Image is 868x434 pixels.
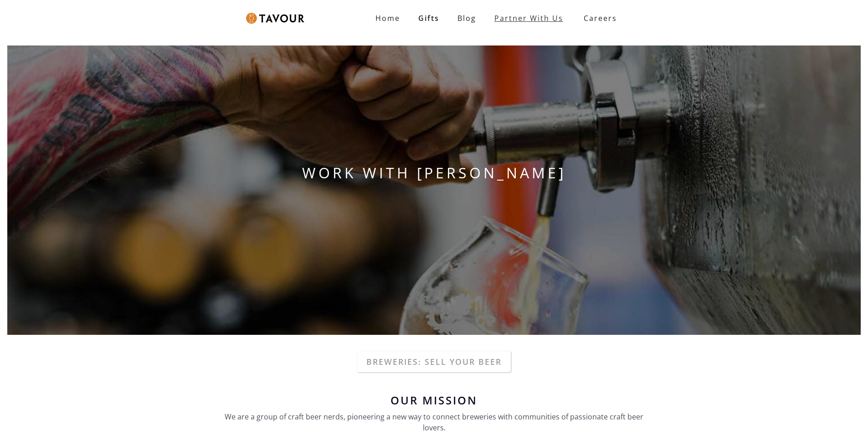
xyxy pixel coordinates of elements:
strong: Home [375,13,400,23]
h1: WORK WITH [PERSON_NAME] [7,162,861,184]
a: Partner With Us [485,9,572,27]
h6: Our Mission [220,395,648,406]
a: Breweries: Sell your beer [357,351,511,372]
a: Blog [448,9,485,27]
a: Home [366,9,409,27]
a: Gifts [409,9,448,27]
strong: Careers [584,9,617,27]
a: Careers [572,5,624,31]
